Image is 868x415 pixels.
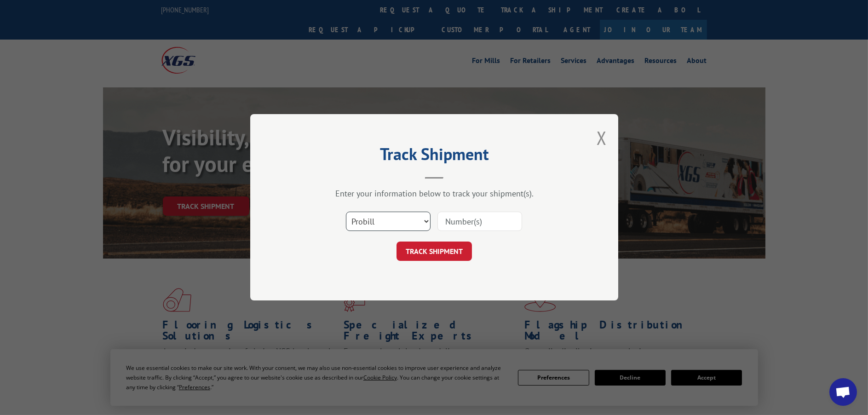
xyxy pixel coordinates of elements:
div: Enter your information below to track your shipment(s). [296,189,572,199]
button: TRACK SHIPMENT [397,242,472,261]
div: Open chat [829,378,857,406]
input: Number(s) [437,212,522,231]
button: Close modal [597,126,607,150]
h2: Track Shipment [296,148,572,165]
